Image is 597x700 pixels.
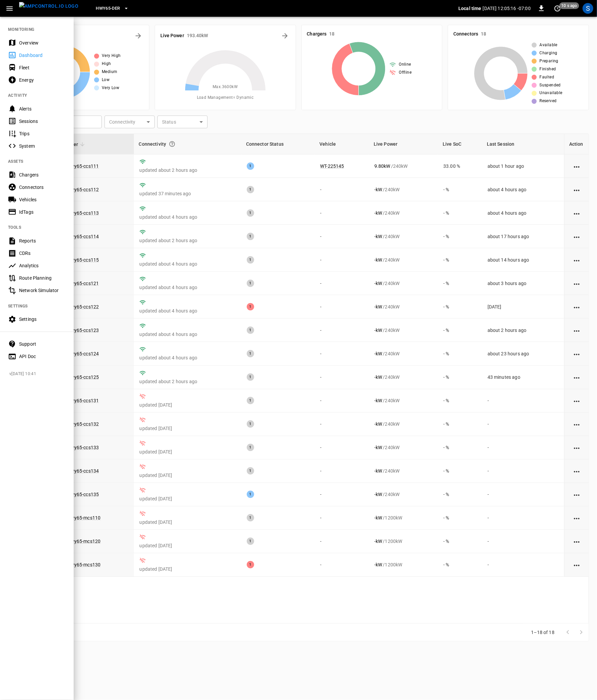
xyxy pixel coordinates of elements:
[458,5,481,12] p: Local time
[19,341,66,347] div: Support
[19,77,66,83] div: Energy
[552,3,563,14] button: set refresh interval
[583,3,593,14] div: profile-icon
[19,52,66,59] div: Dashboard
[483,5,531,12] p: [DATE] 12:05:16 -07:00
[19,2,78,10] img: ampcontrol.io logo
[19,184,66,191] div: Connectors
[19,40,66,46] div: Overview
[19,118,66,125] div: Sessions
[96,5,120,12] span: HWY65-DER
[9,371,68,377] span: v [DATE] 10:41
[19,196,66,203] div: Vehicles
[19,316,66,323] div: Settings
[19,171,66,178] div: Chargers
[19,143,66,149] div: System
[19,64,66,71] div: Fleet
[19,262,66,269] div: Analytics
[19,130,66,137] div: Trips
[19,237,66,244] div: Reports
[559,2,579,9] span: 10 s ago
[19,353,66,360] div: API Doc
[19,209,66,215] div: IdTags
[19,275,66,281] div: Route Planning
[19,287,66,294] div: Network Simulator
[19,250,66,257] div: CDRs
[19,106,66,112] div: Alerts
